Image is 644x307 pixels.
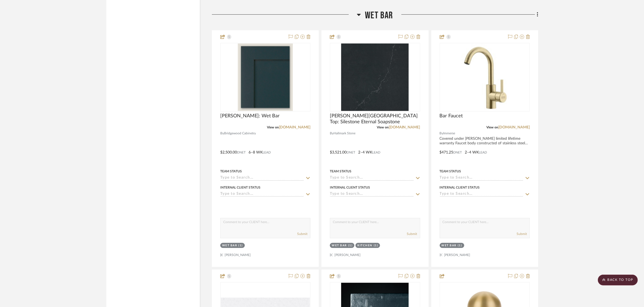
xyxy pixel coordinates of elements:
div: Team Status [220,169,242,174]
div: Internal Client Status [440,185,480,190]
span: [PERSON_NAME][GEOGRAPHIC_DATA] Top: Silestone Eternal Soapstone [330,113,420,125]
img: Bar Faucet [451,43,518,111]
div: (1) [239,244,243,248]
div: Wet Bar [222,244,237,248]
span: By [220,131,224,136]
div: (1) [458,244,462,248]
span: Bridgewood Cabinetry [224,131,256,136]
div: Kitchen [357,244,372,248]
div: Wet Bar [332,244,347,248]
div: Team Status [440,169,461,174]
input: Type to Search… [440,192,523,197]
div: (1) [374,244,378,248]
scroll-to-top-button: BACK TO TOP [598,275,638,285]
div: 0 [330,43,420,111]
span: By [330,131,334,136]
button: Submit [297,231,307,236]
button: Submit [407,231,417,236]
span: Hallmark Stone [334,131,355,136]
div: Team Status [330,169,351,174]
a: [DOMAIN_NAME] [498,125,530,129]
input: Type to Search… [220,176,304,181]
span: By [440,131,443,136]
span: Bar Faucet [440,113,463,119]
span: View on [377,126,389,129]
div: Internal Client Status [330,185,370,190]
input: Type to Search… [440,176,523,181]
a: [DOMAIN_NAME] [389,125,420,129]
img: Fleming Island Top: Silestone Eternal Soapstone [341,43,409,111]
span: Immerse [443,131,455,136]
button: Submit [517,231,527,236]
img: Fleming: Wet Bar [238,43,293,111]
span: Wet Bar [365,10,393,21]
div: Wet Bar [442,244,457,248]
span: [PERSON_NAME]: Wet Bar [220,113,280,119]
a: [DOMAIN_NAME] [279,125,310,129]
input: Type to Search… [330,176,413,181]
div: (1) [348,244,353,248]
span: View on [267,126,279,129]
input: Type to Search… [330,192,413,197]
div: 0 [440,43,530,111]
span: View on [486,126,498,129]
div: 0 [221,43,310,111]
div: Internal Client Status [220,185,260,190]
input: Type to Search… [220,192,304,197]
